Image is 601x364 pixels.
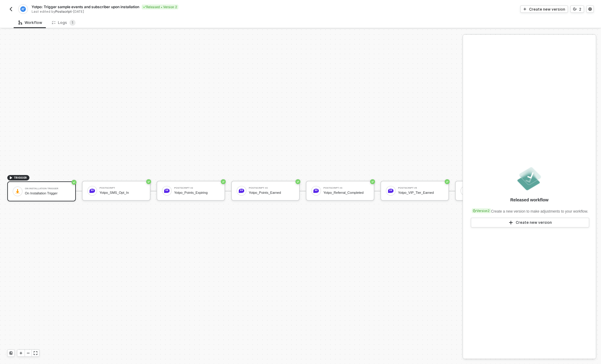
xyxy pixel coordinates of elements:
span: icon-success-page [445,179,450,184]
button: Create new version [520,5,568,13]
span: icon-expand [34,351,37,355]
span: icon-success-page [370,179,375,184]
div: Yotpo_Referral_Completed [323,191,369,195]
div: Create new version [516,220,552,225]
img: icon [15,189,20,194]
div: Yotpo_Points_Earned [249,191,294,195]
span: icon-versioning [473,209,477,213]
div: Released • Version 2 [142,5,178,9]
img: released.png [516,165,543,192]
sup: 1 [69,20,76,26]
span: icon-success-page [295,179,300,184]
span: icon-versioning [573,7,577,11]
span: Yotpo: Trigger sample events and subscriber upon installation [32,4,139,9]
div: Postscript #4 [323,187,369,189]
span: TRIGGER [14,175,27,180]
img: icon [164,188,170,194]
span: icon-success-page [146,179,151,184]
div: Yotpo_SMS_Opt_In [100,191,145,195]
div: Postscript [100,187,145,189]
span: icon-play [523,7,527,11]
img: integration-icon [20,6,25,12]
span: icon-play [508,220,513,225]
div: Postscript #3 [249,187,294,189]
span: icon-success-page [221,179,226,184]
div: Version 2 [472,208,491,213]
span: icon-settings [588,7,592,11]
span: icon-success-page [72,180,76,185]
span: icon-minus [26,351,30,355]
div: On Installation Trigger [25,187,70,190]
div: Create new version [529,7,565,12]
div: Yotpo_Points_Expiring [174,191,220,195]
div: Last edited by - [DATE] [32,9,300,14]
span: 1 [72,20,73,25]
div: Logs [52,20,76,26]
button: Create new version [471,218,589,227]
img: icon [388,188,393,194]
div: 2 [579,7,581,12]
div: Create a new version to make adjustments to your workflow. [471,205,588,214]
div: Workflow [19,20,42,25]
div: Released workflow [510,197,549,203]
img: icon [313,188,319,194]
div: On Installation Trigger [25,191,70,195]
span: icon-play [19,351,23,355]
div: Postscript #5 [398,187,444,189]
div: Postscript #2 [174,187,220,189]
button: back [7,5,15,13]
span: icon-play [9,176,13,180]
img: icon [89,188,95,194]
img: icon [239,188,244,194]
div: Yotpo_VIP_Tier_Earned [398,191,444,195]
span: Postscript [55,9,72,14]
button: 2 [570,5,584,13]
img: back [8,7,13,12]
